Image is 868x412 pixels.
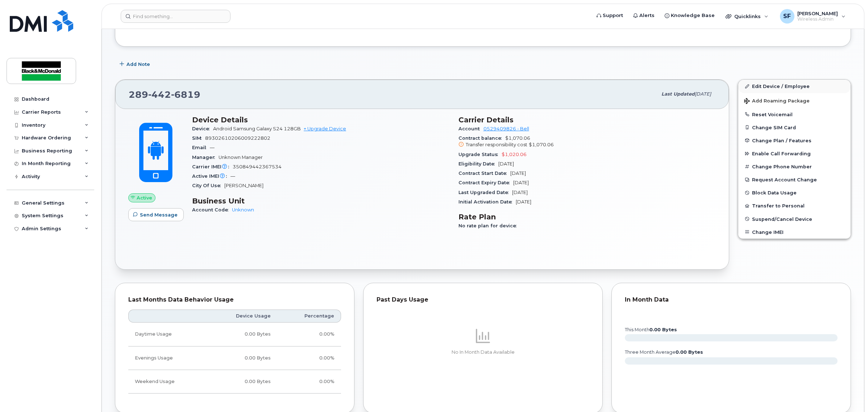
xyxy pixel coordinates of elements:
button: Block Data Usage [738,186,851,199]
text: this month [624,327,677,332]
span: Email [192,145,210,150]
span: 89302610206009222802 [205,135,270,141]
span: [DATE] [510,171,526,176]
span: 289 [129,89,200,100]
tspan: 0.00 Bytes [676,349,703,355]
span: Active [137,194,152,201]
th: Percentage [277,310,341,323]
a: Support [591,8,628,23]
button: Reset Voicemail [738,108,851,121]
span: Quicklinks [734,13,761,19]
td: 0.00% [277,346,341,370]
td: 0.00 Bytes [207,346,277,370]
td: Weekend Usage [128,370,207,394]
td: 0.00 Bytes [207,370,277,394]
span: [PERSON_NAME] [224,183,263,188]
div: Sandra Fernandes [775,9,851,24]
div: In Month Data [625,296,838,303]
span: Last updated [661,91,695,97]
span: City Of Use [192,183,224,188]
button: Send Message [128,208,184,221]
span: Support [603,12,623,19]
th: Device Usage [207,310,277,323]
h3: Rate Plan [458,213,716,221]
span: Knowledge Base [671,12,715,19]
span: 350849442367534 [233,164,282,169]
button: Suspend/Cancel Device [738,213,851,226]
tr: Friday from 6:00pm to Monday 8:00am [128,370,341,394]
span: 442 [148,89,171,100]
span: [DATE] [513,180,529,185]
span: Enable Call Forwarding [752,151,811,156]
span: SIM [192,135,205,141]
button: Transfer to Personal [738,199,851,212]
a: + Upgrade Device [304,126,346,131]
span: Upgrade Status [458,152,502,157]
span: Contract Start Date [458,171,510,176]
input: Find something... [121,10,231,23]
td: 0.00 Bytes [207,323,277,346]
span: [DATE] [695,91,711,97]
span: Transfer responsibility cost [466,142,527,147]
span: Eligibility Date [458,161,498,167]
button: Change IMEI [738,226,851,239]
span: Carrier IMEI [192,164,233,169]
span: Account Code [192,207,232,213]
text: three month average [624,349,703,355]
span: Add Roaming Package [744,98,810,105]
span: SF [783,12,791,21]
span: Suspend/Cancel Device [752,216,812,222]
span: [PERSON_NAME] [797,10,838,16]
span: $1,070.06 [458,135,716,148]
h3: Carrier Details [458,115,716,124]
button: Request Account Change [738,173,851,186]
a: Unknown [232,207,254,213]
span: Wireless Admin [797,16,838,22]
div: Quicklinks [720,9,773,24]
a: Edit Device / Employee [738,80,851,93]
td: Daytime Usage [128,323,207,346]
button: Enable Call Forwarding [738,147,851,160]
span: Manager [192,155,219,160]
span: No rate plan for device [458,223,520,228]
span: [DATE] [498,161,514,167]
button: Change Phone Number [738,160,851,173]
span: Initial Activation Date [458,199,516,205]
span: Send Message [140,211,178,218]
p: No In Month Data Available [377,349,589,356]
span: [DATE] [512,190,528,195]
td: 0.00% [277,323,341,346]
span: — [210,145,215,150]
span: Add Note [126,61,150,68]
span: Contract balance [458,135,505,141]
span: [DATE] [516,199,531,205]
a: Knowledge Base [660,8,720,23]
span: Account [458,126,483,131]
a: Alerts [628,8,660,23]
span: Last Upgraded Date [458,190,512,195]
h3: Device Details [192,115,450,124]
button: Add Roaming Package [738,93,851,108]
tr: Weekdays from 6:00pm to 8:00am [128,346,341,370]
a: 0529409826 - Bell [483,126,529,131]
td: Evenings Usage [128,346,207,370]
span: Device [192,126,213,131]
span: $1,070.06 [529,142,554,147]
h3: Business Unit [192,197,450,205]
span: Android Samsung Galaxy S24 128GB [213,126,301,131]
div: Last Months Data Behavior Usage [128,296,341,303]
span: Active IMEI [192,173,231,179]
span: $1,020.06 [502,152,527,157]
tspan: 0.00 Bytes [649,327,677,332]
span: Alerts [639,12,655,19]
button: Add Note [115,58,156,71]
button: Change Plan / Features [738,134,851,147]
span: — [231,173,235,179]
span: Unknown Manager [219,155,263,160]
div: Past Days Usage [377,296,589,303]
span: 6819 [171,89,200,100]
span: Change Plan / Features [752,138,811,143]
button: Change SIM Card [738,121,851,134]
span: Contract Expiry Date [458,180,513,185]
td: 0.00% [277,370,341,394]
